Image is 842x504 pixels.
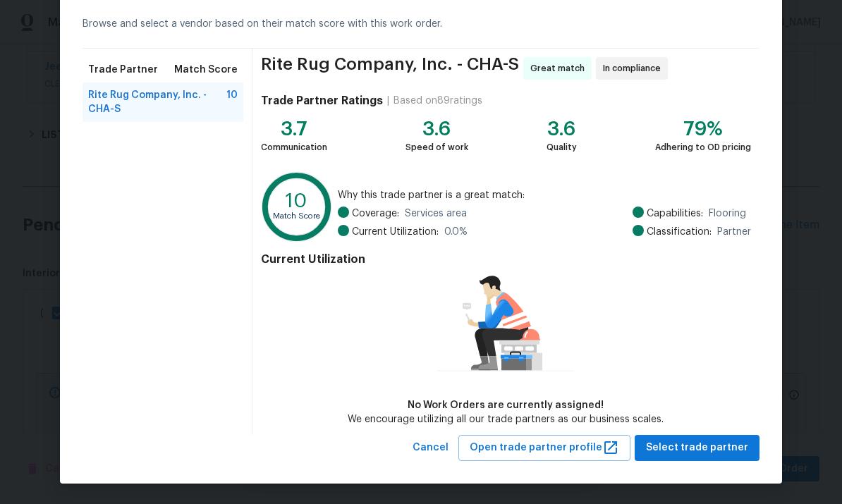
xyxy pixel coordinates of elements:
button: Cancel [407,435,454,461]
span: Rite Rug Company, Inc. - CHA-S [88,88,226,116]
h4: Current Utilization [261,252,751,266]
div: 3.7 [261,122,327,136]
span: Great match [530,61,590,75]
span: 0.0 % [444,225,468,239]
span: Current Utilization: [352,225,439,239]
span: Services area [405,207,467,221]
span: Trade Partner [88,63,158,77]
div: 3.6 [547,122,577,136]
span: 10 [226,88,238,116]
text: 10 [286,191,307,211]
span: Cancel [413,439,449,457]
div: Speed of work [405,140,468,154]
span: Rite Rug Company, Inc. - CHA-S [261,57,519,80]
span: Classification: [647,225,712,239]
span: Flooring [709,207,746,221]
div: Adhering to OD pricing [655,140,751,154]
span: Capabilities: [647,207,703,221]
div: 79% [655,122,751,136]
text: Match Score [273,212,320,220]
div: Communication [261,140,327,154]
div: Quality [547,140,577,154]
span: Coverage: [352,207,399,221]
span: Select trade partner [646,439,748,457]
h4: Trade Partner Ratings [261,94,383,108]
div: 3.6 [405,122,468,136]
span: Open trade partner profile [470,439,619,457]
span: In compliance [603,61,666,75]
span: Partner [717,225,751,239]
span: Match Score [174,63,238,77]
button: Open trade partner profile [458,435,630,461]
div: | [383,94,393,108]
div: We encourage utilizing all our trade partners as our business scales. [348,412,664,426]
button: Select trade partner [635,435,759,461]
div: No Work Orders are currently assigned! [348,398,664,412]
div: Based on 89 ratings [393,94,482,108]
span: Why this trade partner is a great match: [338,188,751,202]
